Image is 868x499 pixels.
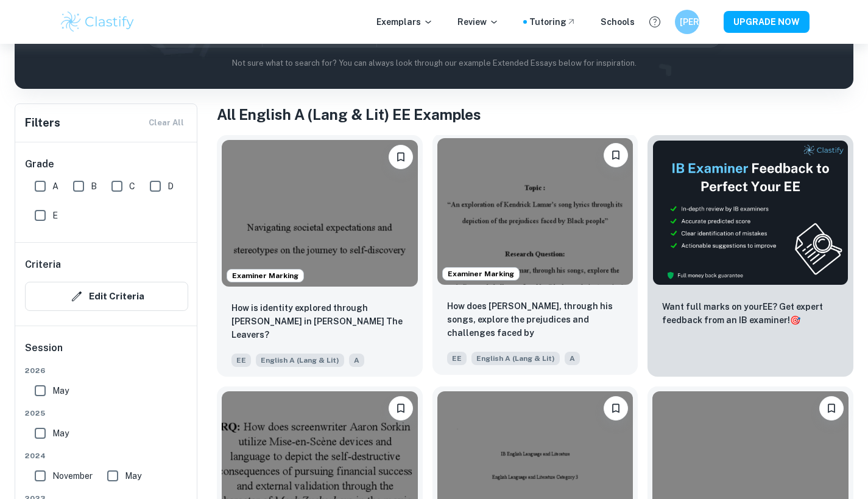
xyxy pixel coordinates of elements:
[662,300,839,327] p: Want full marks on your EE ? Get expert feedback from an IB examiner!
[644,12,665,32] button: Help and Feedback
[437,138,633,285] img: English A (Lang & Lit) EE example thumbnail: How does Kendrick Lamar, through his son
[59,10,136,34] img: Clastify logo
[25,257,61,272] h6: Criteria
[604,143,628,167] button: Bookmark
[231,301,408,341] p: How is identity explored through Deming Guo in Lisa Ko’s The Leavers?
[443,268,519,279] span: Examiner Marking
[604,396,628,420] button: Bookmark
[432,135,638,377] a: Examiner MarkingBookmarkHow does Kendrick Lamar, through his songs, explore the prejudices and ch...
[25,282,188,311] button: Edit Criteria
[25,114,60,131] h6: Filters
[25,341,188,365] h6: Session
[52,209,58,222] span: E
[52,180,58,193] span: A
[25,408,188,419] span: 2025
[447,299,624,341] p: How does Kendrick Lamar, through his songs, explore the prejudices and challenges faced by Black ...
[25,365,188,376] span: 2026
[25,157,188,172] h6: Grade
[125,469,141,483] span: May
[129,180,135,193] span: C
[91,180,97,193] span: B
[227,270,303,281] span: Examiner Marking
[565,352,580,365] span: A
[389,145,413,169] button: Bookmark
[457,15,499,29] p: Review
[680,15,694,29] h6: [PERSON_NAME]
[376,15,433,29] p: Exemplars
[217,135,423,377] a: Examiner MarkingBookmarkHow is identity explored through Deming Guo in Lisa Ko’s The Leavers?EEEn...
[601,15,635,29] a: Schools
[24,57,844,69] p: Not sure what to search for? You can always look through our example Extended Essays below for in...
[231,354,251,367] span: EE
[790,315,800,325] span: 🎯
[256,354,344,367] span: English A (Lang & Lit)
[447,352,467,365] span: EE
[819,396,844,420] button: Bookmark
[25,450,188,461] span: 2024
[217,103,853,125] h1: All English A (Lang & Lit) EE Examples
[675,10,699,34] button: [PERSON_NAME]
[652,140,849,285] img: Thumbnail
[647,135,853,377] a: ThumbnailWant full marks on yourEE? Get expert feedback from an IB examiner!
[349,354,364,367] span: A
[52,427,69,440] span: May
[724,11,810,33] button: UPGRADE NOW
[52,469,93,483] span: November
[168,180,174,193] span: D
[389,396,413,420] button: Bookmark
[529,15,576,29] a: Tutoring
[52,384,69,397] span: May
[471,352,560,365] span: English A (Lang & Lit)
[222,140,418,287] img: English A (Lang & Lit) EE example thumbnail: How is identity explored through Deming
